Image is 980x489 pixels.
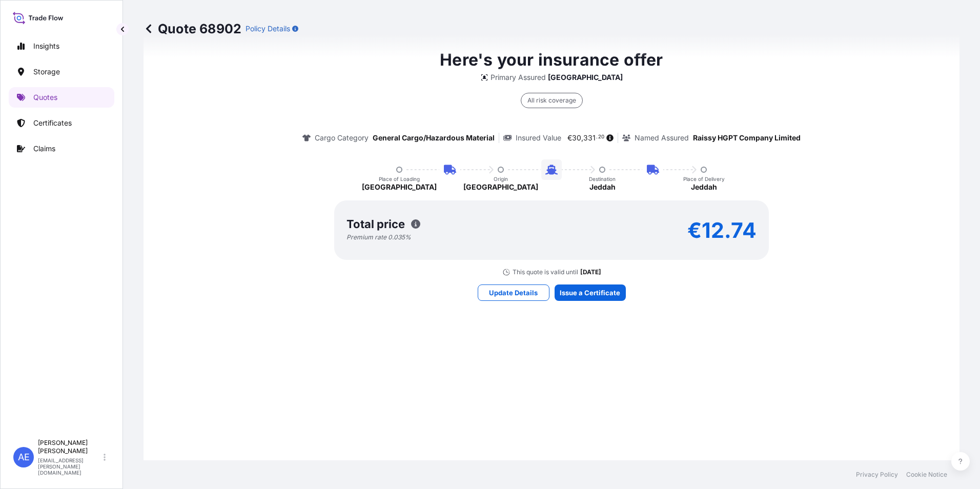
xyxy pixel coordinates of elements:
span: 30 [572,134,581,141]
p: [GEOGRAPHIC_DATA] [463,182,538,192]
div: All risk coverage [521,93,583,108]
span: 20 [598,135,604,139]
p: [GEOGRAPHIC_DATA] [548,72,623,83]
p: Primary Assured [491,72,546,83]
p: Insured Value [516,133,561,143]
a: Quotes [9,87,114,108]
a: Storage [9,62,114,82]
p: Place of Loading [379,176,420,182]
p: Quote 68902 [144,21,241,37]
p: €12.74 [687,222,757,238]
a: Claims [9,138,114,159]
p: Certificates [33,118,72,128]
p: [DATE] [580,268,601,276]
p: Claims [33,144,55,154]
a: Certificates [9,113,114,133]
p: Jeddah [691,182,717,192]
button: Issue a Certificate [555,284,626,301]
p: Quotes [33,92,57,103]
p: Total price [346,219,405,229]
a: Privacy Policy [856,471,898,479]
span: € [567,134,572,141]
p: [PERSON_NAME] [PERSON_NAME] [38,439,101,455]
p: This quote is valid until [513,268,578,276]
a: Cookie Notice [906,471,947,479]
p: Place of Delivery [683,176,725,182]
p: Premium rate 0.035 % [346,233,411,241]
p: Here's your insurance offer [440,48,663,72]
p: Destination [589,176,616,182]
span: AE [18,452,30,462]
p: Storage [33,67,60,77]
p: Named Assured [635,133,689,143]
a: Insights [9,36,114,56]
p: Jeddah [589,182,616,192]
p: [GEOGRAPHIC_DATA] [362,182,437,192]
p: Update Details [489,288,538,298]
p: Cargo Category [315,133,369,143]
span: . [596,135,598,139]
p: Insights [33,41,59,51]
span: , [581,134,583,141]
p: Origin [494,176,508,182]
p: Policy Details [246,24,290,34]
p: [EMAIL_ADDRESS][PERSON_NAME][DOMAIN_NAME] [38,457,101,476]
p: Raissy HGPT Company Limited [693,133,801,143]
button: Update Details [478,284,549,301]
p: General Cargo/Hazardous Material [373,133,495,143]
span: 331 [583,134,596,141]
p: Issue a Certificate [560,288,620,298]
